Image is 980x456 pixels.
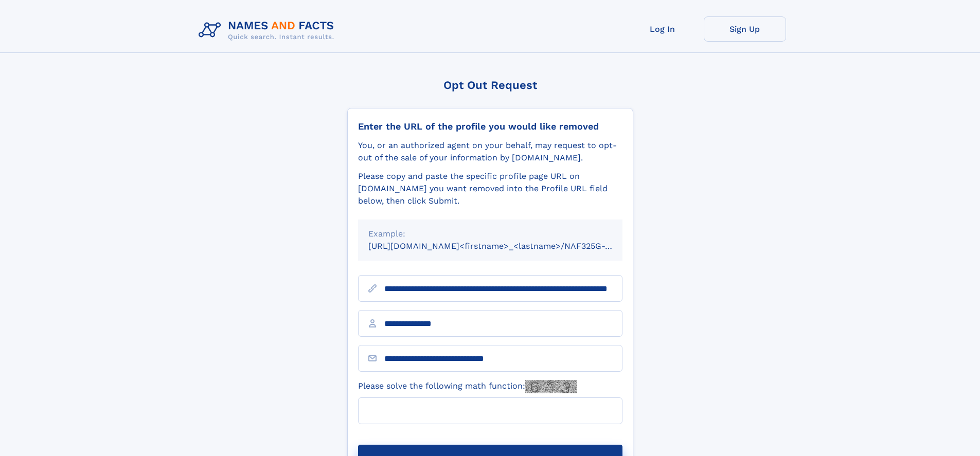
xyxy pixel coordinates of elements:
label: Please solve the following math function: [358,380,577,393]
div: Example: [368,228,612,240]
a: Log In [621,16,704,42]
small: [URL][DOMAIN_NAME]<firstname>_<lastname>/NAF325G-xxxxxxxx [368,241,642,251]
div: Enter the URL of the profile you would like removed [358,121,622,132]
div: You, or an authorized agent on your behalf, may request to opt-out of the sale of your informatio... [358,139,622,164]
a: Sign Up [704,16,786,42]
img: Logo Names and Facts [194,16,343,44]
div: Please copy and paste the specific profile page URL on [DOMAIN_NAME] you want removed into the Pr... [358,170,622,207]
div: Opt Out Request [347,79,633,92]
